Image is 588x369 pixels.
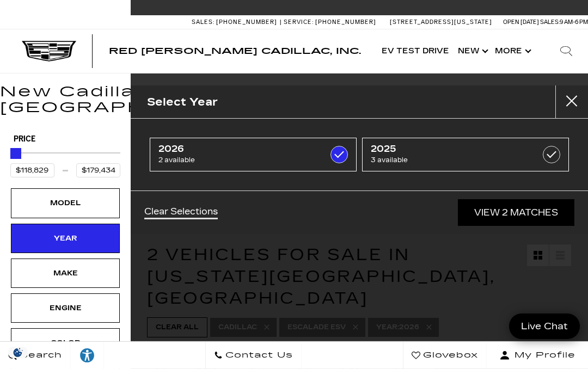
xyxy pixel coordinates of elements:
[38,302,93,314] div: Engine
[38,197,93,209] div: Model
[71,342,104,369] a: Explore your accessibility options
[158,144,320,155] span: 2026
[192,19,215,26] span: Sales:
[509,313,580,339] a: Live Chat
[420,348,478,363] span: Glovebox
[109,47,361,56] a: Red [PERSON_NAME] Cadillac, Inc.
[11,328,120,358] div: ColorColor
[38,232,93,244] div: Year
[205,342,302,369] a: Contact Us
[371,155,532,165] span: 3 available
[516,320,573,333] span: Live Chat
[71,347,103,364] div: Explore your accessibility options
[458,199,574,226] a: View 2 Matches
[10,163,54,177] input: Minimum
[284,19,314,26] span: Service:
[147,93,218,111] h2: Select Year
[503,19,539,26] span: Open [DATE]
[11,188,120,218] div: ModelModel
[192,19,280,25] a: Sales: [PHONE_NUMBER]
[454,29,491,73] a: New
[17,348,62,363] span: Search
[11,293,120,323] div: EngineEngine
[371,144,532,155] span: 2025
[315,19,376,26] span: [PHONE_NUMBER]
[144,206,218,219] a: Clear Selections
[540,19,560,26] span: Sales:
[555,85,588,118] button: Close
[14,134,117,144] h5: Price
[560,19,588,26] span: 9 AM-6 PM
[22,41,76,61] img: Cadillac Dark Logo with Cadillac White Text
[377,29,454,73] a: EV Test Drive
[223,348,293,363] span: Contact Us
[109,46,361,56] span: Red [PERSON_NAME] Cadillac, Inc.
[38,267,93,279] div: Make
[362,138,569,171] a: 20253 available
[158,155,320,165] span: 2 available
[216,19,277,26] span: [PHONE_NUMBER]
[280,19,379,25] a: Service: [PHONE_NUMBER]
[10,144,120,177] div: Price
[5,347,30,358] section: Click to Open Cookie Consent Modal
[11,259,120,288] div: MakeMake
[150,138,357,171] a: 20262 available
[5,347,30,358] img: Opt-Out Icon
[10,148,21,159] div: Maximum Price
[11,224,120,253] div: YearYear
[544,29,588,73] div: Search
[390,19,492,26] a: [STREET_ADDRESS][US_STATE]
[38,337,93,349] div: Color
[403,342,487,369] a: Glovebox
[487,342,588,369] button: Open user profile menu
[491,29,534,73] button: More
[76,163,120,177] input: Maximum
[510,348,575,363] span: My Profile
